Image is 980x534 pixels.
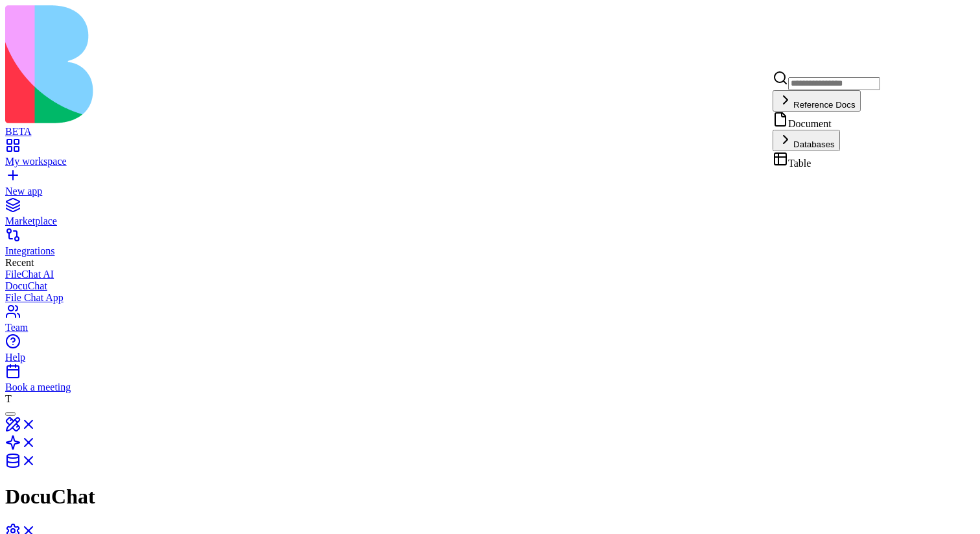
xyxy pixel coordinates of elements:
div: Help [5,352,975,363]
a: Integrations [5,234,975,257]
a: Book a meeting [5,370,975,393]
a: DocuChat [5,280,975,292]
div: New app [5,186,975,197]
img: logo [5,5,526,123]
button: Databases [773,130,840,151]
div: My workspace [5,156,975,167]
a: File Chat App [5,292,975,304]
a: Marketplace [5,204,975,227]
a: New app [5,174,975,197]
div: Book a meeting [5,382,975,393]
h1: DocuChat [5,485,975,509]
div: Marketplace [5,215,975,227]
a: BETA [5,114,975,138]
div: Document [773,112,880,130]
div: Team [5,322,975,334]
span: Recent [5,257,34,268]
a: FileChat AI [5,269,975,280]
div: Table [773,151,880,169]
div: Integrations [5,245,975,257]
a: Help [5,340,975,363]
span: T [5,393,12,404]
a: My workspace [5,144,975,167]
a: Team [5,310,975,334]
div: BETA [5,126,975,138]
button: Reference Docs [773,90,861,112]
